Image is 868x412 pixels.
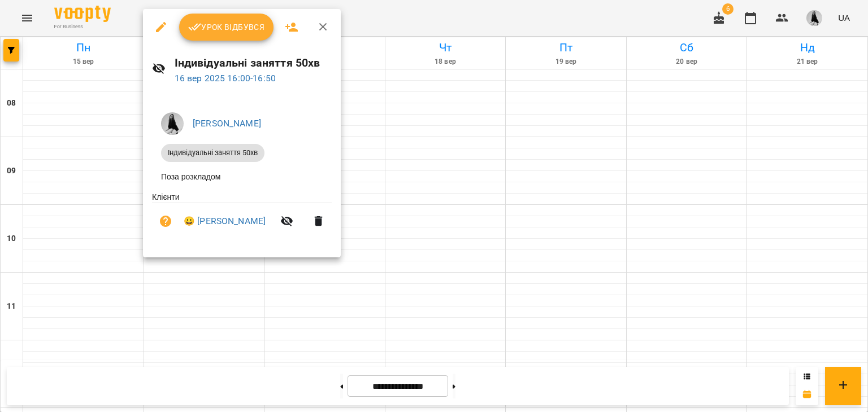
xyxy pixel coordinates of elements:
span: Урок відбувся [188,20,265,34]
a: [PERSON_NAME] [193,118,261,129]
a: 😀 [PERSON_NAME] [184,214,266,228]
img: 1ec0e5e8bbc75a790c7d9e3de18f101f.jpeg [161,112,184,135]
li: Поза розкладом [152,166,332,187]
button: Урок відбувся [179,14,274,41]
h6: Індивідуальні заняття 50хв [175,54,332,72]
ul: Клієнти [152,191,332,244]
a: 16 вер 2025 16:00-16:50 [175,73,276,84]
button: Візит ще не сплачено. Додати оплату? [152,208,179,235]
span: Індивідуальні заняття 50хв [161,148,264,158]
